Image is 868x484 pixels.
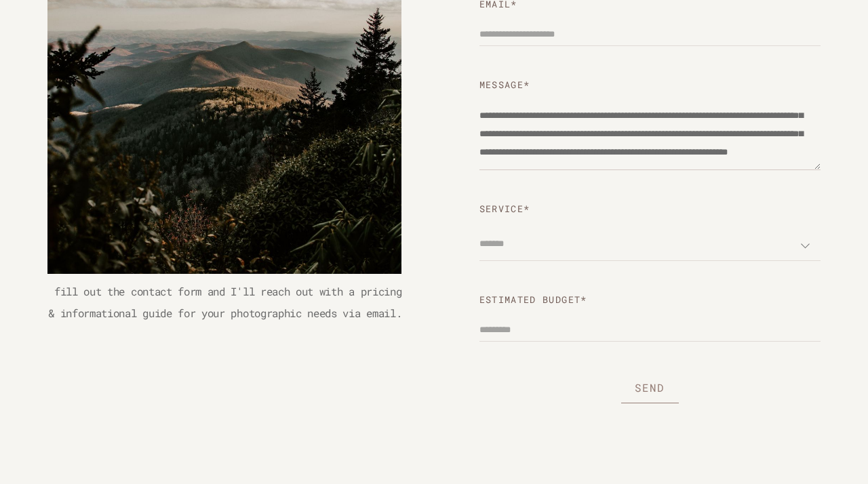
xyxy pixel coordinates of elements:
[479,77,821,93] label: Message
[479,291,821,308] label: estimated budget
[621,372,679,404] span: send
[47,281,401,323] p: fill out the contact form and I'll reach out with a pricing & informational guide for your photog...
[621,372,679,407] button: send
[479,201,821,217] label: service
